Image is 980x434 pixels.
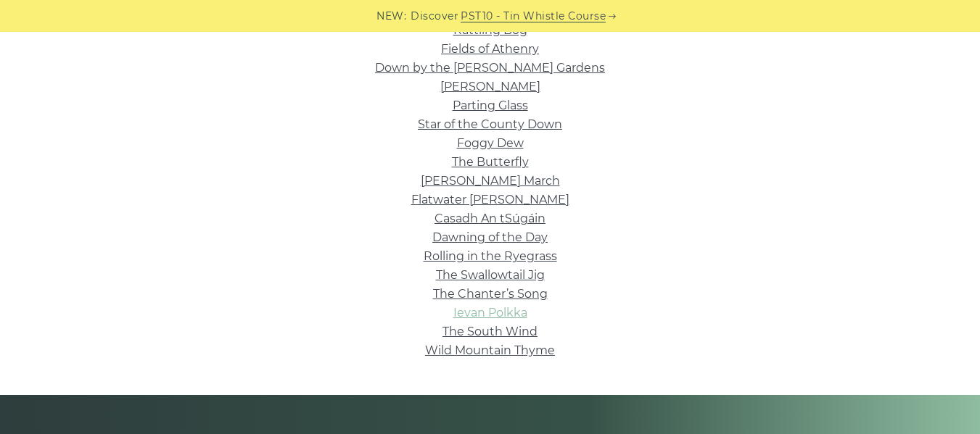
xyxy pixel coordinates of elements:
[453,306,527,320] a: Ievan Polkka
[432,230,548,244] a: Dawning of the Day
[441,42,539,56] a: Fields of Athenry
[411,193,569,206] a: Flatwater [PERSON_NAME]
[411,8,458,25] span: Discover
[376,8,406,25] span: NEW:
[442,325,538,338] a: The South Wind
[421,174,560,188] a: [PERSON_NAME] March
[436,268,545,282] a: The Swallowtail Jig
[457,136,524,150] a: Foggy Dew
[453,99,528,112] a: Parting Glass
[418,117,562,131] a: Star of the County Down
[424,249,557,263] a: Rolling in the Ryegrass
[452,155,529,169] a: The Butterfly
[440,80,540,93] a: [PERSON_NAME]
[375,61,605,75] a: Down by the [PERSON_NAME] Gardens
[433,287,548,301] a: The Chanter’s Song
[435,212,545,225] a: Casadh An tSúgáin
[461,8,606,25] a: PST10 - Tin Whistle Course
[425,343,555,357] a: Wild Mountain Thyme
